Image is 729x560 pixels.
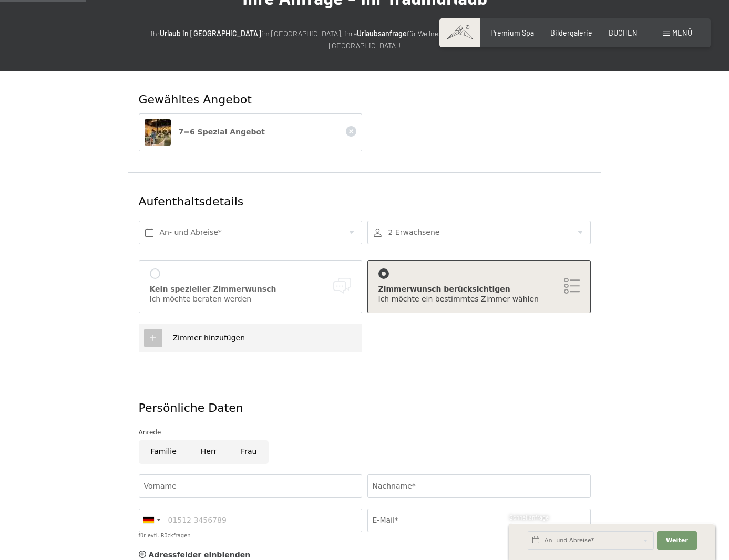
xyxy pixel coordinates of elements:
div: Gewähltes Angebot [139,92,591,108]
span: Adressfelder einblenden [149,551,251,559]
div: Zimmerwunsch berücksichtigen [378,284,580,295]
span: 7=6 Spezial Angebot [179,128,265,136]
span: Schnellanfrage [509,514,549,521]
div: Ich möchte ein bestimmtes Zimmer wählen [378,294,580,305]
div: Germany (Deutschland): +49 [139,509,163,532]
strong: Urlaubsanfrage [357,29,407,38]
span: Zimmer hinzufügen [173,334,245,342]
button: Weiter [657,531,697,550]
div: Aufenthaltsdetails [139,194,515,210]
div: Persönliche Daten [139,400,591,417]
span: Menü [672,28,692,37]
img: 7=6 Spezial Angebot [145,119,171,146]
div: Kein spezieller Zimmerwunsch [150,284,351,295]
a: Premium Spa [490,28,534,37]
a: BUCHEN [609,28,638,37]
div: Anrede [139,427,591,438]
a: Bildergalerie [550,28,592,37]
p: Ihr im [GEOGRAPHIC_DATA]. Ihre für Wellness auf höchstem Niveau im Wellnesshotel in [GEOGRAPHIC_D... [134,28,596,51]
strong: Urlaub in [GEOGRAPHIC_DATA] [160,29,261,38]
label: für evtl. Rückfragen [139,533,191,538]
input: 01512 3456789 [139,509,362,532]
div: Ich möchte beraten werden [150,294,351,305]
span: Weiter [666,536,688,545]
